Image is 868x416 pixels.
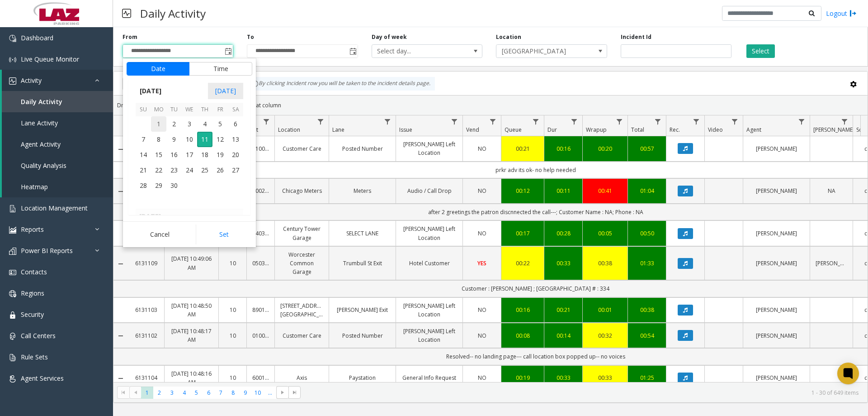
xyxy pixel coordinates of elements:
span: 28 [136,178,151,193]
a: 10 [224,259,241,268]
img: 'icon' [9,290,16,297]
span: Heatmap [21,182,48,191]
div: 00:11 [550,186,577,195]
span: 19 [212,147,228,163]
td: Thursday, September 11, 2025 [197,132,212,147]
img: 'icon' [9,205,16,212]
span: 27 [228,163,243,178]
a: 00:22 [507,259,538,268]
a: [DATE] 10:48:16 AM [170,369,213,387]
a: SELECT LANE [335,229,390,238]
a: Lane Filter Menu [382,115,394,128]
div: 00:01 [588,306,622,314]
th: Fr [212,103,228,117]
td: Sunday, September 21, 2025 [136,163,151,178]
a: Hotel Customer [401,259,457,268]
a: Issue Filter Menu [448,115,461,128]
a: 01:04 [633,186,660,195]
a: Video Filter Menu [729,115,741,128]
td: Monday, September 22, 2025 [151,163,166,178]
a: 00:16 [550,144,577,153]
a: Audio / Call Drop [401,186,457,195]
td: Friday, September 19, 2025 [212,147,228,163]
td: Sunday, September 7, 2025 [136,132,151,147]
a: 6131104 [133,373,159,382]
a: [DATE] 10:49:06 AM [170,254,213,272]
a: Collapse Details [113,332,128,339]
span: Rec. [670,126,680,134]
th: Mo [151,103,166,117]
a: [PERSON_NAME] Left Location [401,301,457,319]
div: 00:57 [633,144,660,153]
a: NO [468,229,495,238]
div: 01:33 [633,259,660,268]
a: Location Filter Menu [315,115,327,128]
span: 22 [151,163,166,178]
span: Location Management [21,204,88,212]
td: Sunday, September 14, 2025 [136,147,151,163]
td: Monday, September 15, 2025 [151,147,166,163]
a: [DATE] 10:48:50 AM [170,301,213,319]
span: 10 [182,132,197,147]
span: Dashboard [21,33,53,42]
span: 11 [197,132,212,147]
a: Chicago Meters [280,186,323,195]
td: Friday, September 5, 2025 [212,116,228,132]
a: Collapse Details [113,188,128,195]
a: Logout [826,9,857,18]
td: Wednesday, September 10, 2025 [182,132,197,147]
a: 00:08 [507,331,538,340]
a: Posted Number [335,144,390,153]
a: NO [468,373,495,382]
a: 00:41 [588,186,622,195]
a: [PERSON_NAME] Left Location [401,140,457,157]
a: 00:05 [588,229,622,238]
span: NO [478,374,486,382]
span: Rule Sets [21,353,48,361]
span: Page 7 [215,387,227,399]
span: Agent Services [21,374,64,383]
a: 050315 [252,259,269,268]
button: Set [196,225,253,244]
span: Total [631,126,644,134]
img: 'icon' [9,56,16,63]
span: NO [478,187,486,195]
a: 00:20 [588,144,622,153]
a: Century Tower Garage [280,225,323,242]
span: Daily Activity [21,97,62,106]
h3: Daily Activity [136,2,210,24]
a: 10 [224,306,241,314]
a: NA [816,186,847,195]
a: 00:12 [507,186,538,195]
a: 00:38 [633,306,660,314]
a: [PERSON_NAME] [816,259,847,268]
span: Agent [746,126,761,134]
a: [STREET_ADDRESS][GEOGRAPHIC_DATA] [280,301,323,319]
span: Contacts [21,268,47,276]
label: From [123,33,137,41]
a: NO [468,144,495,153]
img: 'icon' [9,77,16,85]
span: 25 [197,163,212,178]
span: 13 [228,132,243,147]
td: Tuesday, September 30, 2025 [166,178,182,193]
button: Date tab [127,62,189,76]
a: YES [468,259,495,268]
img: 'icon' [9,269,16,276]
a: 00:38 [588,259,622,268]
a: 00:28 [550,229,577,238]
a: 00:33 [550,259,577,268]
a: Posted Number [335,331,390,340]
div: 00:19 [507,373,538,382]
td: Friday, September 26, 2025 [212,163,228,178]
th: Tu [166,103,182,117]
div: 00:16 [507,306,538,314]
span: Lane [332,126,344,134]
img: 'icon' [9,248,16,255]
td: Thursday, September 18, 2025 [197,147,212,163]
